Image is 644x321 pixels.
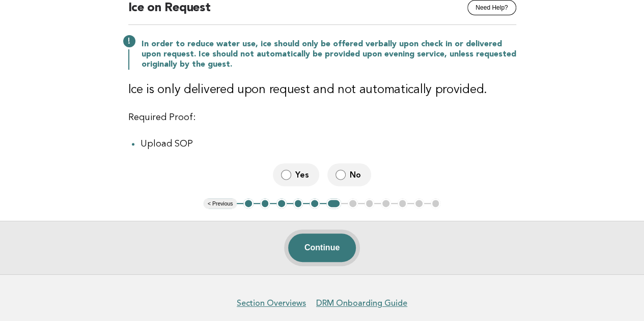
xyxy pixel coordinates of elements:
[243,198,254,209] button: 1
[237,298,306,308] a: Section Overviews
[310,198,320,209] button: 5
[295,169,311,180] span: Yes
[281,169,291,180] input: Yes
[326,198,341,209] button: 6
[276,198,287,209] button: 3
[142,39,516,70] p: In order to reduce water use, ice should only be offered verbally upon check in or delivered upon...
[293,198,303,209] button: 4
[141,137,516,151] li: Upload SOP
[128,110,516,125] p: Required Proof:
[350,169,363,180] span: No
[204,198,237,209] button: < Previous
[335,169,346,180] input: No
[316,298,407,308] a: DRM Onboarding Guide
[288,234,356,262] button: Continue
[260,198,270,209] button: 2
[128,82,516,98] h3: Ice is only delivered upon request and not automatically provided.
